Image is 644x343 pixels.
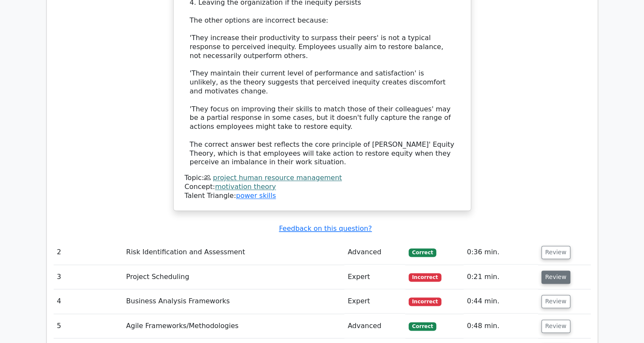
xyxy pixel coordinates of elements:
[123,314,344,338] td: Agile Frameworks/Methodologies
[54,240,123,265] td: 2
[464,240,538,265] td: 0:36 min.
[344,289,405,314] td: Expert
[409,248,436,257] span: Correct
[344,314,405,338] td: Advanced
[185,174,460,183] div: Topic:
[464,289,538,314] td: 0:44 min.
[409,273,441,282] span: Incorrect
[541,320,570,333] button: Review
[123,240,344,265] td: Risk Identification and Assessment
[185,183,460,192] div: Concept:
[54,314,123,338] td: 5
[464,314,538,338] td: 0:48 min.
[344,240,405,265] td: Advanced
[541,270,570,284] button: Review
[541,246,570,259] button: Review
[185,174,460,200] div: Talent Triangle:
[464,265,538,289] td: 0:21 min.
[213,174,342,182] a: project human resource management
[409,322,436,331] span: Correct
[279,224,372,233] a: Feedback on this question?
[409,297,441,306] span: Incorrect
[541,295,570,308] button: Review
[123,289,344,314] td: Business Analysis Frameworks
[236,192,276,200] a: power skills
[344,265,405,289] td: Expert
[54,265,123,289] td: 3
[54,289,123,314] td: 4
[215,183,276,191] a: motivation theory
[123,265,344,289] td: Project Scheduling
